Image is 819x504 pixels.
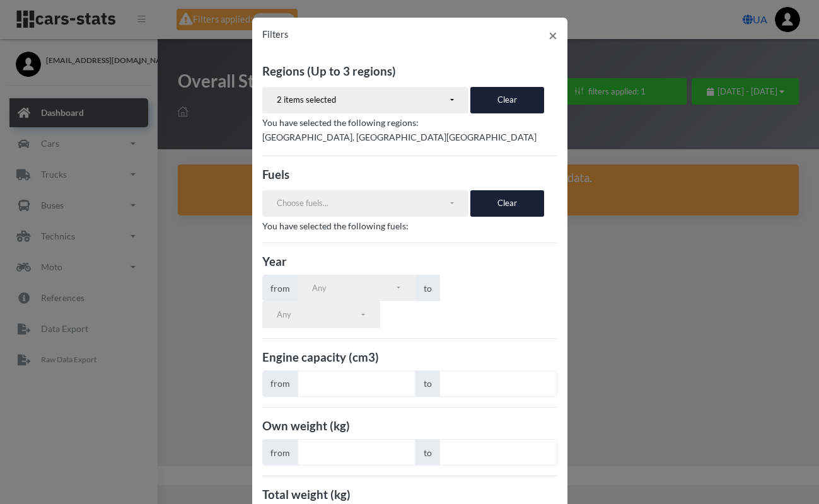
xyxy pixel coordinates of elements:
b: Year [262,255,287,268]
span: You have selected the following fuels: [262,220,409,231]
span: to [415,439,440,466]
div: 2 items selected [277,94,448,106]
div: Choose fuels... [277,197,448,210]
div: Any [312,282,395,295]
button: Close [538,18,567,53]
span: × [549,26,557,44]
button: Any [262,301,380,328]
button: Clear [470,190,544,217]
b: Engine capacity (cm3) [262,350,379,364]
span: from [262,439,298,466]
span: to [415,275,440,301]
span: Filters [262,29,288,40]
div: Any [277,309,359,321]
span: from [262,370,298,397]
button: Choose fuels... [262,190,469,217]
p: [GEOGRAPHIC_DATA], [GEOGRAPHIC_DATA][GEOGRAPHIC_DATA] [262,129,557,145]
span: from [262,275,298,301]
button: 2 items selected [262,87,469,113]
span: You have selected the following regions: [262,117,419,128]
button: Any [298,275,415,301]
button: Clear [470,87,544,113]
b: Regions (Up to 3 regions) [262,64,396,78]
b: Fuels [262,168,289,181]
b: Own weight (kg) [262,419,350,433]
span: to [415,370,440,397]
